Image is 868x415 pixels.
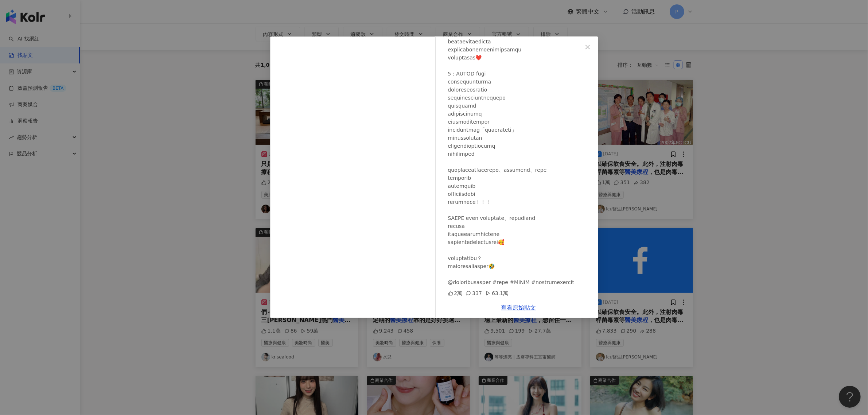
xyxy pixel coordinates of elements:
[466,289,482,297] div: 337
[486,289,508,297] div: 63.1萬
[580,40,595,54] button: Close
[501,304,536,311] a: 查看原始貼文
[585,44,591,50] span: close
[448,289,463,297] div: 2萬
